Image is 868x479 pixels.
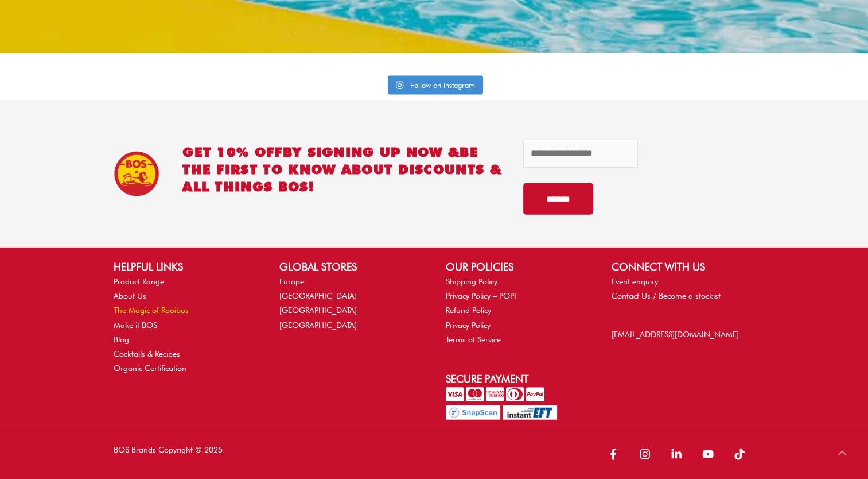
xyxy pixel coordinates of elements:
a: facebook-f [602,443,631,466]
span: BY SIGNING UP NOW & [283,144,460,160]
img: BOS Ice Tea [114,151,159,197]
a: About Us [114,291,146,300]
h2: HELPFUL LINKS [114,259,256,275]
a: Privacy Policy [446,320,491,330]
a: Organic Certification [114,364,186,373]
a: Refund Policy [446,306,491,315]
a: tiktok [728,443,754,466]
span: Follow on Instagram [410,80,475,90]
a: [GEOGRAPHIC_DATA] [279,306,357,315]
nav: HELPFUL LINKS [114,275,256,376]
a: Contact Us / Become a stockist [612,291,721,300]
a: Shipping Policy [446,277,497,286]
nav: GLOBAL STORES [279,275,422,333]
h2: Secure Payment [446,371,589,387]
a: Event enquiry [612,277,658,286]
nav: CONNECT WITH US [612,275,754,303]
a: youtube [696,443,726,466]
nav: OUR POLICIES [446,275,589,347]
img: Pay with InstantEFT [503,405,557,420]
h2: GET 10% OFF be the first to know about discounts & all things BOS! [182,144,512,195]
h2: OUR POLICIES [446,259,589,275]
h2: CONNECT WITH US [612,259,754,275]
a: [EMAIL_ADDRESS][DOMAIN_NAME] [612,330,739,339]
a: Blog [114,335,129,344]
a: [GEOGRAPHIC_DATA] [279,320,357,330]
a: linkedin-in [665,443,694,466]
a: The Magic of Rooibos [114,306,189,315]
a: instagram [633,443,663,466]
a: Product Range [114,277,164,286]
svg: Instagram [396,81,403,90]
a: Terms of Service [446,335,501,344]
a: Make it BOS [114,320,157,330]
img: Pay with SnapScan [446,405,500,420]
a: Cocktails & Recipes [114,349,180,358]
a: Privacy Policy – POPI [446,291,516,300]
a: Instagram Follow on Instagram [388,76,482,95]
a: Europe [279,277,304,286]
h2: GLOBAL STORES [279,259,422,275]
a: [GEOGRAPHIC_DATA] [279,291,357,300]
div: BOS Brands Copyright © 2025 [102,443,434,468]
